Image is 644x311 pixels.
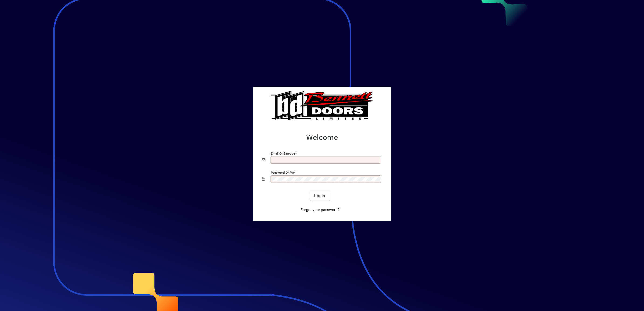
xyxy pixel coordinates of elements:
span: Login [314,193,325,199]
a: Forgot your password? [298,205,342,215]
mat-label: Password or Pin [271,171,294,174]
span: Forgot your password? [300,207,340,213]
mat-label: Email or Barcode [271,152,295,155]
h2: Welcome [262,133,382,142]
button: Login [310,191,330,201]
